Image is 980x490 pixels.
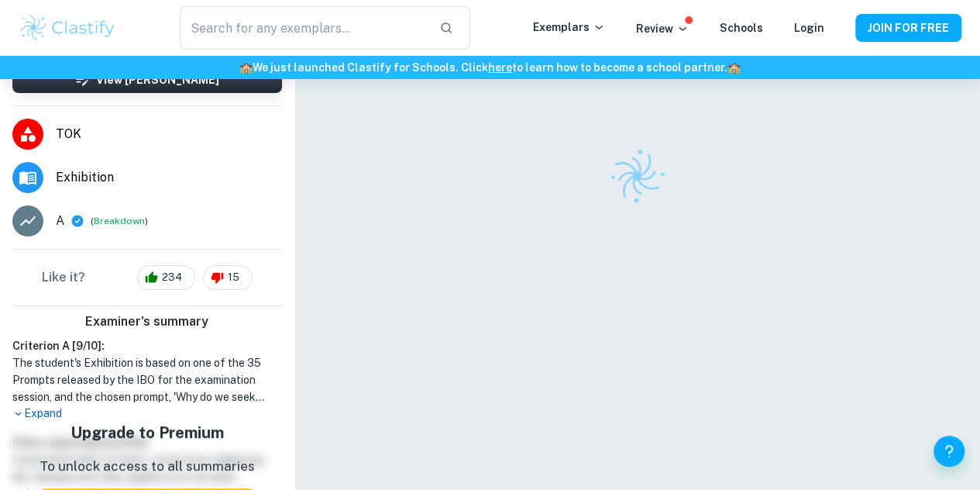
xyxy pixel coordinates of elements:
[12,67,282,93] button: View [PERSON_NAME]
[19,12,117,43] img: Clastify logo
[934,436,965,467] button: Help and Feedback
[56,212,64,230] p: A
[12,354,282,405] h1: The student's Exhibition is based on one of the 35 Prompts released by the IBO for the examinatio...
[239,61,253,74] span: 🏫
[56,125,282,143] span: TOK
[12,337,282,354] h6: Criterion A [ 9 / 10 ]:
[794,22,824,34] a: Login
[137,265,195,290] div: 234
[203,265,253,290] div: 15
[12,405,282,422] p: Expand
[6,312,288,331] h6: Examiner's summary
[599,138,676,215] img: Clastify logo
[40,457,255,477] p: To unlock access to all summaries
[219,270,248,285] span: 15
[855,14,961,42] button: JOIN FOR FREE
[720,22,763,34] a: Schools
[533,19,605,36] p: Exemplars
[42,268,85,287] h6: Like it?
[3,59,977,76] h6: We just launched Clastify for Schools. Click to learn how to become a school partner.
[153,270,191,285] span: 234
[488,61,512,74] a: here
[40,421,255,444] h5: Upgrade to Premium
[56,168,282,187] span: Exhibition
[636,20,689,37] p: Review
[96,71,219,88] h6: View [PERSON_NAME]
[91,214,148,229] span: ( )
[727,61,741,74] span: 🏫
[180,6,428,50] input: Search for any exemplars...
[94,214,145,228] button: Breakdown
